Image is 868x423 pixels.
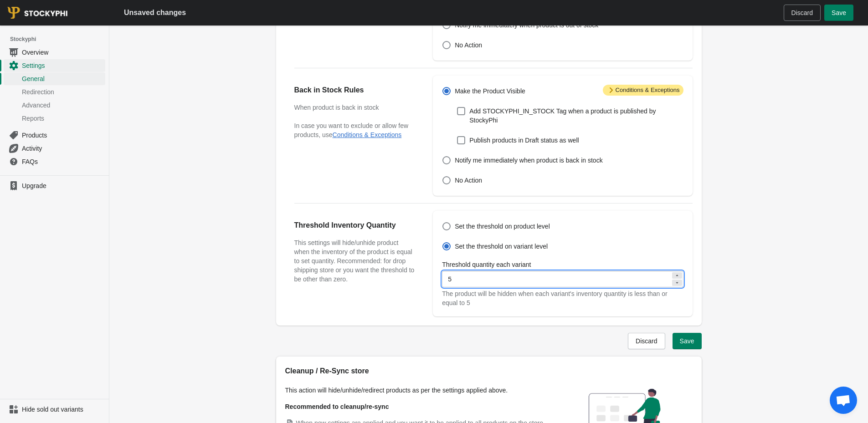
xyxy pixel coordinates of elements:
span: Discard [636,337,657,345]
label: Threshold quantity each variant [442,260,531,269]
span: Add STOCKYPHI_IN_STOCK Tag when a product is published by StockyPhi [469,107,683,125]
p: This action will hide/unhide/redirect products as per the settings applied above. [285,386,559,395]
a: General [4,72,105,85]
a: Overview [4,46,105,59]
span: Set the threshold on variant level [455,242,548,251]
span: Publish products in Draft status as well [469,136,579,145]
h2: Unsaved changes [124,7,186,18]
span: Conditions & Exceptions [603,85,683,96]
a: Advanced [4,98,105,112]
span: Activity [22,144,103,153]
span: Set the threshold on product level [455,222,550,231]
span: Redirection [22,87,103,97]
span: FAQs [22,157,103,166]
span: Save [832,9,846,16]
span: Reports [22,114,103,123]
span: Upgrade [22,181,103,190]
a: Activity [4,142,105,155]
button: Save [673,333,702,349]
a: Redirection [4,85,105,98]
span: Hide sold out variants [22,405,103,414]
span: Products [22,131,103,140]
a: Open chat [830,387,857,414]
a: FAQs [4,155,105,168]
p: In case you want to exclude or allow few products, use [294,121,415,139]
a: Products [4,128,105,142]
span: General [22,74,103,83]
span: Discard [791,9,813,16]
a: Upgrade [4,179,105,192]
h3: When product is back in stock [294,103,415,112]
span: Stockyphi [10,35,109,44]
button: Discard [784,5,821,21]
button: Conditions & Exceptions [333,131,402,138]
strong: Recommended to cleanup/re-sync [285,403,389,410]
h3: This settings will hide/unhide product when the inventory of the product is equal to set quantity... [294,238,415,284]
h2: Back in Stock Rules [294,85,415,96]
button: Save [824,5,853,21]
a: Hide sold out variants [4,403,105,416]
span: Settings [22,61,103,70]
span: Notify me immediately when product is back in stock [455,156,602,165]
span: Save [680,337,694,345]
span: No Action [455,41,482,50]
span: Advanced [22,101,103,110]
span: No Action [455,176,482,185]
h2: Threshold Inventory Quantity [294,220,415,231]
a: Settings [4,59,105,72]
a: Reports [4,112,105,125]
span: Make the Product Visible [455,87,525,96]
button: Discard [628,333,665,349]
div: The product will be hidden when each variant's inventory quantity is less than or equal to 5 [442,289,683,307]
span: Overview [22,48,103,57]
h2: Cleanup / Re-Sync store [285,366,559,377]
